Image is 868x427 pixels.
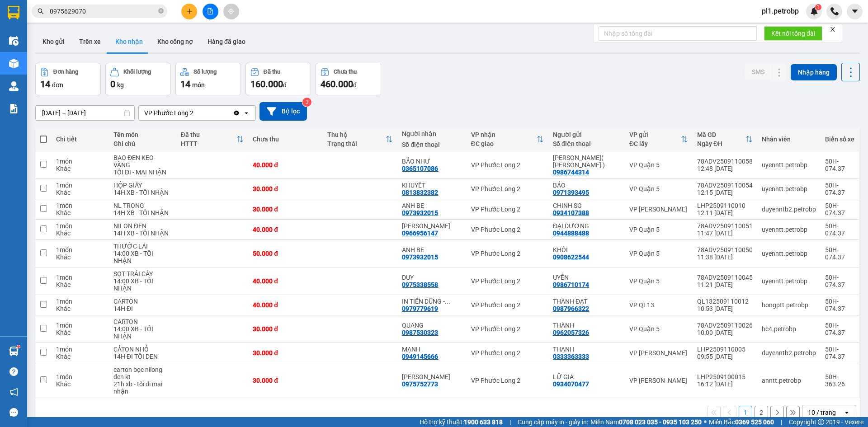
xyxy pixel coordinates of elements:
div: Ghi chú [113,140,172,147]
div: Trạng thái [327,140,386,147]
div: 1 món [56,322,104,329]
svg: open [243,109,250,117]
div: Chưa thu [334,69,357,75]
div: 1 món [56,274,104,281]
div: 12:11 [DATE] [697,209,753,216]
div: 50H-074.37 [825,158,854,172]
div: 40.000 đ [253,161,318,169]
div: 50H-074.37 [825,346,854,360]
div: ANH BE [402,246,462,253]
div: LỮ GIA [553,373,620,380]
div: uyenntt.petrobp [762,161,816,169]
button: Chưa thu460.000đ [316,63,381,95]
div: VP Phước Long 2 [471,161,544,169]
div: 0975752773 [402,380,438,388]
span: search [38,8,44,14]
span: 0 [110,79,115,89]
button: plus [181,4,197,19]
div: 30.000 đ [253,377,318,384]
div: 0934070477 [553,380,589,388]
div: Số điện thoại [553,140,620,147]
div: 0966956147 [402,230,438,237]
div: Mã GD [697,131,745,138]
div: 14H XB - TỐI NHẬN [113,189,172,196]
img: warehouse-icon [9,36,19,46]
div: VP QL13 [629,301,688,309]
div: hc4.petrobp [762,325,816,333]
span: plus [186,8,193,14]
button: Đã thu160.000đ [245,63,311,95]
div: GIA BẢO [402,373,462,380]
div: 30.000 đ [253,325,318,333]
div: Khác [56,305,104,312]
div: 10:00 [DATE] [697,329,753,336]
div: 50H-074.37 [825,298,854,312]
span: file-add [207,8,213,14]
div: 0987530323 [402,329,438,336]
div: Ngày ĐH [697,140,745,147]
div: VP Phước Long 2 [144,108,193,117]
div: 0975338558 [402,281,438,288]
div: 1 món [56,182,104,189]
div: 14:00 XB - TỐI NHẬN [113,325,172,340]
div: 0365107086 [402,165,438,172]
div: VP Phước Long 2 [471,377,544,384]
span: 160.000 [250,79,283,89]
div: 50H-074.37 [825,182,854,196]
svg: Clear value [233,109,240,117]
div: 1 món [56,158,104,165]
div: Nhân viên [762,136,816,143]
div: THÀNH ĐẠT [553,298,620,305]
div: SỌT TRÁI CÂY [113,270,172,277]
div: 1 món [56,246,104,253]
div: HTTT [181,140,237,147]
button: 1 [739,406,752,419]
div: 10 / trang [808,408,836,417]
div: hongptt.petrobp [762,301,816,309]
div: VP Phước Long 2 [471,325,544,333]
div: 14H XB - TỐI NHẬN [113,230,172,237]
div: Khác [56,230,104,237]
span: Cung cấp máy in - giấy in: [518,417,588,427]
div: 14H ĐI TỐI DEN [113,353,172,360]
div: uyenntt.petrobp [762,226,816,233]
img: phone-icon [830,7,839,15]
span: đơn [52,81,63,89]
div: 12:48 [DATE] [697,165,753,172]
div: 0333363333 [553,353,589,360]
button: Kho nhận [108,31,150,52]
div: 12:15 [DATE] [697,189,753,196]
span: ... [445,298,450,305]
div: 40.000 đ [253,301,318,309]
div: VƯƠNG PHÁT [402,222,462,230]
div: THẠNH [553,346,620,353]
div: VP gửi [629,131,681,138]
div: KHÔI [553,246,620,253]
div: Người nhận [402,130,462,137]
span: Kết nối tổng đài [771,28,815,38]
div: 14H ĐI [113,305,172,312]
div: QUANG [402,322,462,329]
div: duyenntb2.petrobp [762,206,816,213]
div: VP Phước Long 2 [471,185,544,192]
div: 0973932015 [402,253,438,261]
input: Nhập số tổng đài [599,26,757,41]
span: 14 [40,79,50,89]
div: Khác [56,253,104,261]
button: Số lượng14món [175,63,241,95]
span: ⚪️ [704,420,707,424]
div: LHP2509110010 [697,202,753,209]
img: warehouse-icon [9,347,19,356]
div: 16:12 [DATE] [697,380,753,388]
div: VP Phước Long 2 [471,277,544,285]
span: 460.000 [321,79,353,89]
div: TỐI ĐI - MAI NHẬN [113,169,172,176]
sup: 1 [17,345,20,348]
div: VP Quận 5 [629,185,688,192]
div: MẠNH [402,346,462,353]
div: LHP2509110005 [697,346,753,353]
div: 1 món [56,222,104,230]
div: BẢO NHƯ [402,158,462,165]
div: 11:38 [DATE] [697,253,753,261]
div: 0813832382 [402,189,438,196]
